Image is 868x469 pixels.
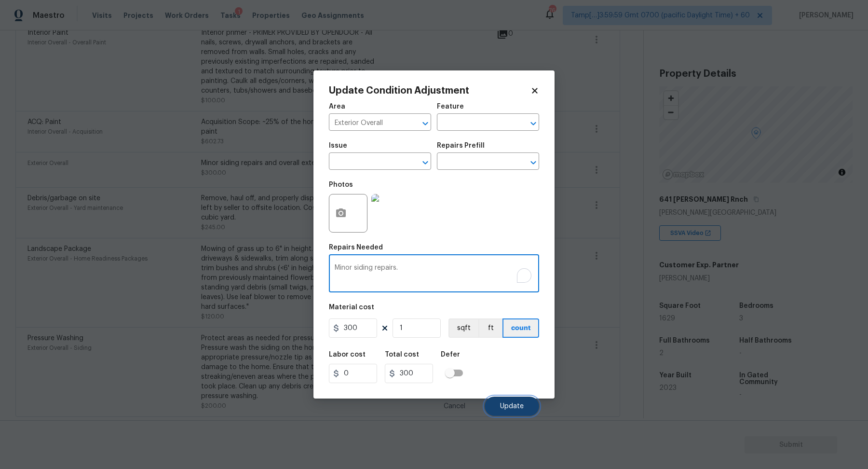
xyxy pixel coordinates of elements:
[329,304,374,311] h5: Material cost
[437,103,464,110] h5: Feature
[437,142,485,149] h5: Repairs Prefill
[478,318,502,338] button: ft
[329,86,530,96] h2: Update Condition Adjustment
[329,142,347,149] h5: Issue
[527,156,540,169] button: Open
[444,403,465,410] span: Cancel
[485,397,539,416] button: Update
[329,244,383,251] h5: Repairs Needed
[385,351,419,358] h5: Total cost
[428,397,481,416] button: Cancel
[329,181,353,188] h5: Photos
[527,117,540,130] button: Open
[419,117,432,130] button: Open
[500,403,524,410] span: Update
[329,103,345,110] h5: Area
[502,318,539,338] button: count
[448,318,478,338] button: sqft
[419,156,432,169] button: Open
[335,264,533,285] textarea: To enrich screen reader interactions, please activate Accessibility in Grammarly extension settings
[441,351,460,358] h5: Defer
[329,351,366,358] h5: Labor cost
